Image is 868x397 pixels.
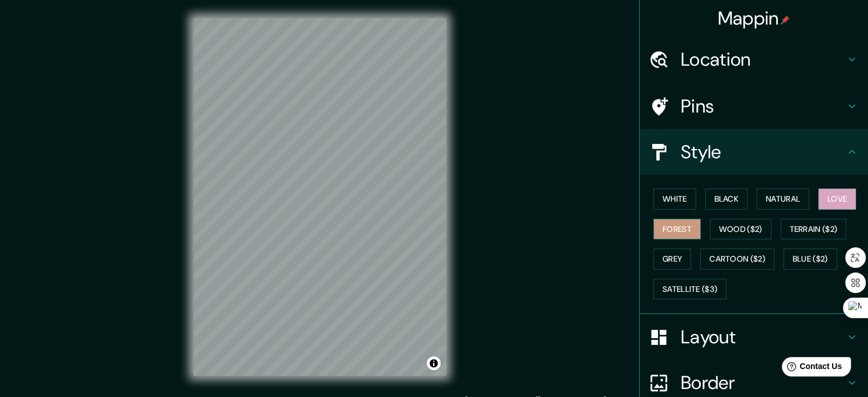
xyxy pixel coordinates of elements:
button: Wood ($2) [710,219,772,240]
h4: Layout [681,326,845,348]
button: Natural [757,189,809,210]
button: Terrain ($2) [781,219,847,240]
button: Grey [653,248,691,270]
button: White [653,189,696,210]
button: Toggle attribution [427,356,441,370]
canvas: Map [193,18,446,376]
button: Satellite ($3) [653,279,726,300]
button: Love [818,189,856,210]
img: pin-icon.png [781,15,790,25]
h4: Mappin [718,7,790,30]
h4: Border [681,371,845,394]
div: Location [640,37,868,82]
h4: Pins [681,95,845,118]
button: Blue ($2) [784,248,837,270]
h4: Location [681,48,845,71]
div: Style [640,129,868,175]
button: Cartoon ($2) [700,248,774,270]
button: Forest [653,219,701,240]
h4: Style [681,141,845,163]
button: Black [705,189,748,210]
div: Layout [640,314,868,360]
iframe: Help widget launcher [766,352,855,384]
div: Pins [640,83,868,129]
